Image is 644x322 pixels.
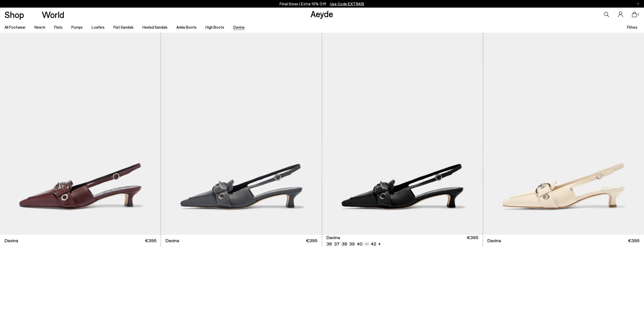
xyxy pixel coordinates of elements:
img: Davina Eyelet Slingback Pumps [483,33,644,235]
a: Ankle Boots [176,25,197,29]
a: Flats [54,25,63,29]
img: Davina Eyelet Slingback Pumps [161,33,322,235]
a: Davina 36 37 38 39 40 41 42 + €395 [322,235,483,246]
a: Flat Sandals [113,25,134,29]
span: €395 [145,237,156,244]
li: 38 [342,241,347,247]
span: €395 [628,237,639,244]
ul: variant [326,241,375,247]
div: 2 / 6 [483,33,643,235]
a: Davina €395 [483,235,644,246]
li: 37 [334,241,340,247]
a: Aeyde [310,8,333,19]
img: Davina Eyelet Slingback Pumps [483,33,643,235]
a: 6 / 6 1 / 6 2 / 6 3 / 6 4 / 6 5 / 6 6 / 6 1 / 6 Next slide Previous slide [322,33,483,235]
a: Heeled Sandals [142,25,168,29]
a: All Footwear [5,25,26,29]
span: Navigate to /collections/ss25-final-sizes [330,2,364,6]
span: Davina [326,234,340,241]
li: + [378,240,381,247]
span: Davina [487,237,501,244]
li: 40 [357,241,363,247]
span: Filters [627,25,637,29]
img: Davina Eyelet Slingback Pumps [322,33,483,235]
a: Pumps [71,25,83,29]
div: 1 / 6 [322,33,483,235]
span: €395 [467,234,478,247]
span: Davina [165,237,179,244]
span: €395 [306,237,317,244]
span: Davina [5,237,18,244]
a: Loafers [92,25,105,29]
a: New In [34,25,45,29]
a: World [42,10,64,19]
a: Davina [233,25,244,29]
li: 42 [371,241,376,247]
a: 0 [632,12,637,17]
li: 36 [326,241,332,247]
a: Davina €395 [161,235,322,246]
a: High Boots [205,25,224,29]
a: Shop [5,10,24,19]
li: 39 [349,241,355,247]
span: 0 [637,13,639,16]
p: Final Sizes | Extra 15% Off [280,1,364,7]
